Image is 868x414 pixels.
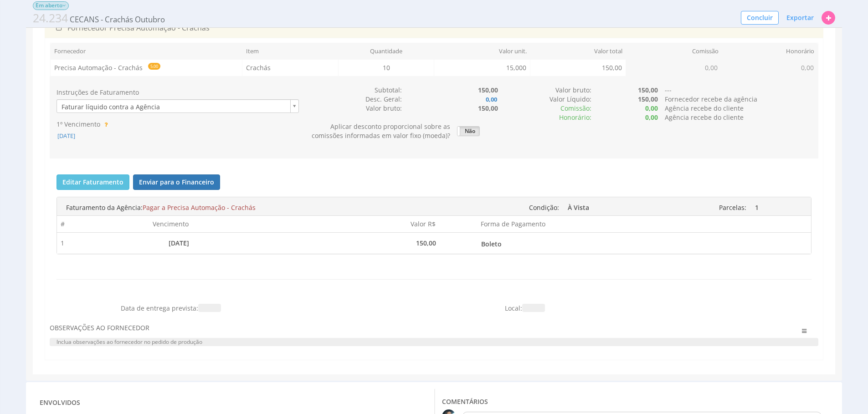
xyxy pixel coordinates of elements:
th: Quantidade [338,43,434,60]
td: Precisa Automação - Crachás [51,59,242,76]
span: À Vista [568,200,646,215]
th: # [57,216,70,232]
div: Valor bruto: [498,86,591,95]
div: Inclua observações ao fornecedor no pedido de produção [50,338,818,346]
span: Parcelas: [719,203,746,212]
a: Faturar líquido contra a Agência [56,99,299,113]
div: Precisa Automação - Crachás [49,23,819,33]
b: 150,00 [478,86,498,94]
td: Crachás [242,60,338,76]
span: Condição: [529,203,559,212]
h3: COMENTáRIOS [442,398,824,405]
span: CECANS - Crachás Outubro [70,14,165,25]
div: Data de entrega prevista: [114,304,434,313]
label: Instruções de Faturamento [56,88,139,97]
span: Esta data será utilizada como base para gerar as faturas! [102,120,108,128]
b: 0,00 [645,104,658,112]
a: À Vista [566,200,647,214]
th: Comissão [626,43,722,60]
th: Item [242,43,339,60]
h3: Envolvidos [40,399,80,406]
a: Boleto [479,236,624,250]
span: Em aberto [33,1,69,10]
span: Faturar líquido contra a Agência [57,100,287,114]
div: Agência recebe do cliente [658,113,818,122]
th: Valor unit. [434,43,530,60]
span: Pagar a Precisa Automação - Crachás [143,203,256,212]
div: --- [658,86,818,95]
span: 24.234 [33,10,68,26]
td: 15,000 [434,60,530,76]
div: Local: [498,304,818,313]
span: [DATE] [56,132,76,140]
b: 0,00 [485,95,498,103]
div: Valor Líquido: [498,95,591,104]
span: Comissão [560,104,590,112]
td: 0,00 [626,60,722,76]
div: Faturamento da Agência: [59,201,496,215]
th: Honorário [722,43,818,60]
div: Honorário: [498,113,591,122]
div: Desc. Geral: [306,95,402,104]
td: 150,00 [530,60,626,76]
button: Concluir [741,11,779,25]
b: 150,00 [638,95,658,103]
td: 10 [339,60,434,76]
div: : [498,104,591,113]
td: 1 [57,232,70,254]
th: Valor R$ [316,216,440,232]
span: Boleto [481,237,622,251]
div: Valor bruto: [306,104,402,113]
b: 0,00 [645,113,658,122]
span: CECANS - Crachás Outubro [33,10,165,26]
button: Enviar para o Financeiro [133,174,220,190]
th: Forma de Pagamento [441,216,627,232]
div: Fornecedor recebe da agência [658,95,818,104]
div: Aplicar desconto proporcional sobre as comissões informadas em valor fixo (moeda)? [306,122,450,140]
b: 150,00 [638,86,658,94]
td: 0,00 [722,60,817,76]
th: Vencimento [70,216,194,232]
h3: Observações ao fornecedor [50,324,754,331]
th: Fornecedor [51,43,242,60]
th: Valor total [530,43,627,60]
div: Agência recebe do cliente [658,104,818,113]
b: 150,00 [478,104,498,112]
label: 1º Vencimento [56,120,100,129]
button: Exportar [781,10,820,26]
button: Editar Faturamento [56,174,129,190]
span: 5.00 [148,63,160,70]
label: Não [457,127,479,136]
span: Exportar [786,13,814,22]
div: Subtotal: [306,86,402,95]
